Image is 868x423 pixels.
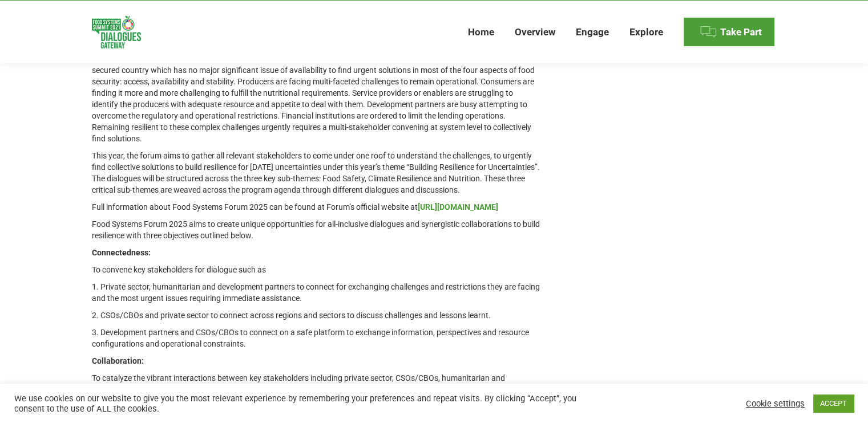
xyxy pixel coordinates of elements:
p: 2. CSOs/CBOs and private sector to connect across regions and sectors to discuss challenges and l... [92,310,541,321]
img: Menu icon [700,23,717,40]
strong: Connectedness: [92,248,151,257]
a: ACCEPT [813,394,854,412]
a: [URL][DOMAIN_NAME] [418,202,498,211]
span: Engage [576,26,609,38]
span: Home [468,26,494,38]
div: We use cookies on our website to give you the most relevant experience by remembering your prefer... [14,393,602,414]
p: This year, the forum aims to gather all relevant stakeholders to come under one roof to understan... [92,150,541,196]
p: 3. Development partners and CSOs/CBOs to connect on a safe platform to exchange information, pers... [92,327,541,349]
strong: Collaboration: [92,356,144,365]
p: 1. Private sector, humanitarian and development partners to connect for exchanging challenges and... [92,281,541,304]
p: Food Systems Forum 2025 aims to create unique opportunities for all-inclusive dialogues and syner... [92,218,541,241]
p: Full information about Food Systems Forum 2025 can be found at Forum’s official website at [92,201,541,213]
p: Myanmar is going through a period of uncertainties, similarly to its peers, in safeguarding its f... [92,42,541,144]
span: Take Part [720,26,762,38]
p: To catalyze the vibrant interactions between key stakeholders including private sector, CSOs/CBOs... [92,372,541,395]
span: Overview [515,26,555,38]
span: Explore [629,26,663,38]
p: To convene key stakeholders for dialogue such as [92,264,541,275]
img: Food Systems Summit Dialogues [92,16,141,48]
a: Cookie settings [746,398,805,409]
